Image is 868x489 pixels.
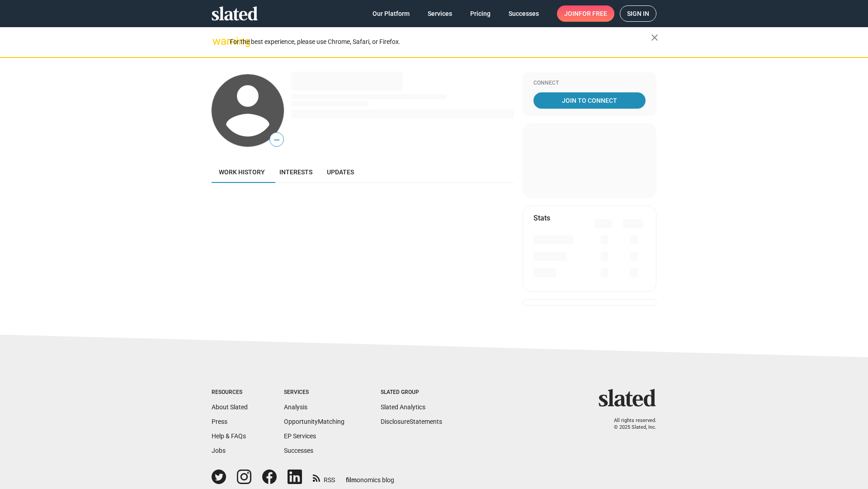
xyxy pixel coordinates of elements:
a: Press [212,418,227,425]
div: Connect [533,80,646,87]
a: Pricing [463,5,498,22]
span: Join To Connect [535,92,644,109]
a: Join To Connect [533,92,646,109]
a: Sign in [620,5,656,22]
a: DisclosureStatements [381,418,442,425]
mat-icon: warning [212,36,223,47]
span: Sign in [627,6,649,21]
a: Analysis [284,403,307,411]
mat-card-title: Stats [533,213,550,223]
a: Joinfor free [557,5,614,22]
span: for free [579,5,607,22]
span: Updates [327,168,354,176]
span: Services [428,5,452,22]
a: OpportunityMatching [284,418,344,425]
span: Our Platform [373,5,410,22]
div: Services [284,389,344,396]
span: Interests [279,168,312,176]
a: RSS [313,470,335,484]
a: Services [420,5,459,22]
span: Pricing [470,5,491,22]
span: Work history [219,168,265,176]
a: Successes [284,447,313,454]
a: EP Services [284,432,316,440]
p: All rights reserved. © 2025 Slated, Inc. [604,417,656,431]
span: film [346,476,357,484]
a: filmonomics blog [346,469,394,484]
a: Help & FAQs [212,432,246,440]
a: Successes [501,5,546,22]
div: Resources [212,389,248,396]
div: For the best experience, please use Chrome, Safari, or Firefox. [230,36,651,48]
span: Successes [509,5,539,22]
mat-icon: close [649,32,660,43]
a: Our Platform [365,5,417,22]
a: Jobs [212,447,226,454]
span: Join [564,5,607,22]
a: About Slated [212,403,248,411]
div: Slated Group [381,389,442,396]
a: Interests [272,161,320,183]
a: Updates [320,161,361,183]
span: — [270,134,283,146]
a: Slated Analytics [381,403,425,411]
a: Work history [212,161,272,183]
